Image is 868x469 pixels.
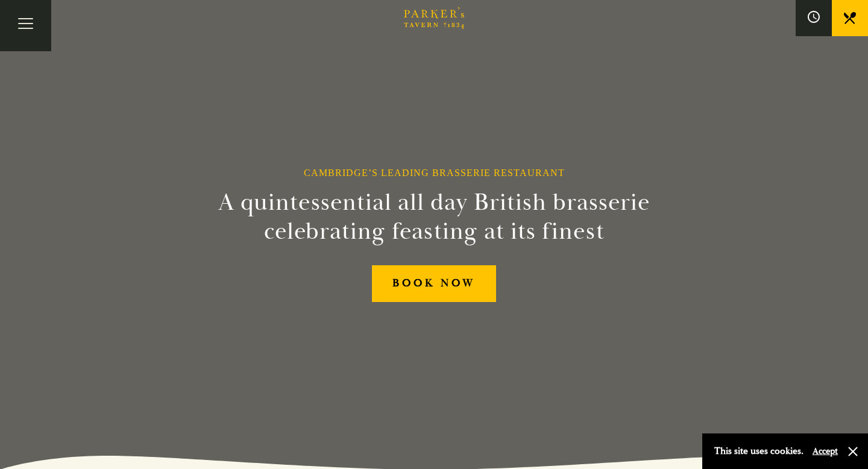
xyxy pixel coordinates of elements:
button: Close and accept [847,445,859,458]
h2: A quintessential all day British brasserie celebrating feasting at its finest [159,188,709,246]
button: Accept [813,445,838,457]
p: This site uses cookies. [714,442,804,460]
h1: Cambridge’s Leading Brasserie Restaurant [304,167,565,178]
a: BOOK NOW [372,265,496,302]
